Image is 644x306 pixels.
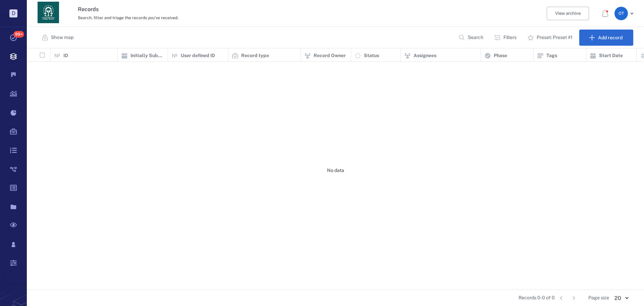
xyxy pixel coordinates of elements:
p: Show map [51,34,73,41]
button: View archive [547,7,589,20]
p: Tags [546,52,557,59]
img: Georgia Department of Human Services logo [38,2,59,23]
p: D [9,9,17,17]
span: 99+ [13,31,24,38]
p: Status [364,52,379,59]
span: Search, filter and triage the records you've received. [78,15,178,20]
p: User defined ID [181,52,215,59]
p: ID [63,52,68,59]
span: Page size [588,295,609,301]
p: Assignees [414,52,436,59]
button: OT [614,7,636,20]
p: Record Owner [314,52,346,59]
p: Record type [241,52,269,59]
button: Show map [38,30,79,46]
h3: Records [78,5,443,13]
div: 20 [609,294,633,302]
p: Initially Submitted Date [130,52,164,59]
span: Records 0-0 of 0 [519,295,555,301]
button: Add record [579,30,633,46]
nav: pagination navigation [555,293,580,303]
p: Preset: Preset #1 [537,34,573,41]
button: Filters [490,30,522,46]
button: Preset: Preset #1 [523,30,578,46]
p: Phase [494,52,507,59]
div: O T [614,7,628,20]
p: Start Date [599,52,623,59]
p: Filters [503,34,517,41]
p: Search [468,34,483,41]
button: Search [454,30,489,46]
a: Go home [38,2,59,26]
